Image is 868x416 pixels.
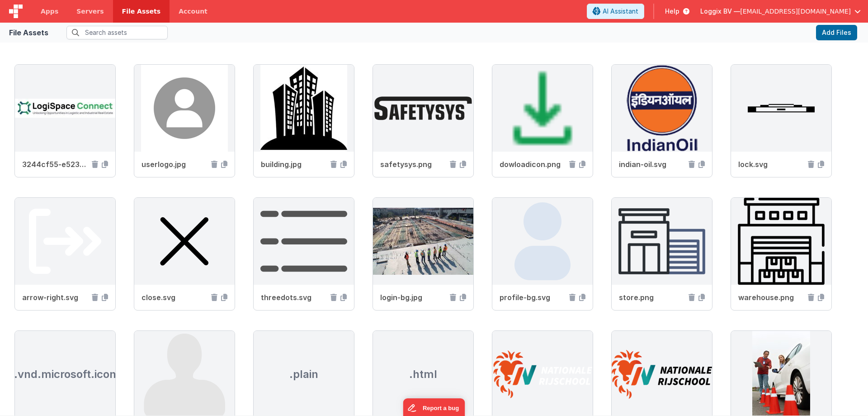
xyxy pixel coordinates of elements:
span: login-bg.jpg [380,292,446,303]
span: Loggix BV — [700,7,740,16]
span: [EMAIL_ADDRESS][DOMAIN_NAME] [740,7,851,16]
span: indian-oil.svg [619,159,685,170]
button: AI Assistant [587,4,644,19]
span: AI Assistant [603,7,638,16]
input: Search assets [66,26,168,39]
span: building.jpg [261,159,327,170]
span: Apps [41,7,58,16]
p: .plain [289,367,318,382]
p: .vnd.microsoft.icon [14,367,116,382]
button: Add Files [816,25,857,40]
span: arrow-right.svg [22,292,88,303]
span: profile-bg.svg [500,292,566,303]
span: Help [665,7,679,16]
span: 3244cf55-e523-4665-a7b8-19162d98b1af.jpg [22,159,88,170]
span: store.png [619,292,685,303]
span: safetysys.png [380,159,446,170]
span: lock.svg [738,159,804,170]
span: Servers [76,7,104,16]
span: dowloadicon.png [500,159,566,170]
span: warehouse.png [738,292,804,303]
button: Loggix BV — [EMAIL_ADDRESS][DOMAIN_NAME] [700,7,861,16]
span: close.svg [142,292,208,303]
div: File Assets [9,27,48,38]
p: .html [409,367,437,382]
span: userlogo.jpg [142,159,208,170]
span: threedots.svg [261,292,327,303]
span: File Assets [122,7,161,16]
